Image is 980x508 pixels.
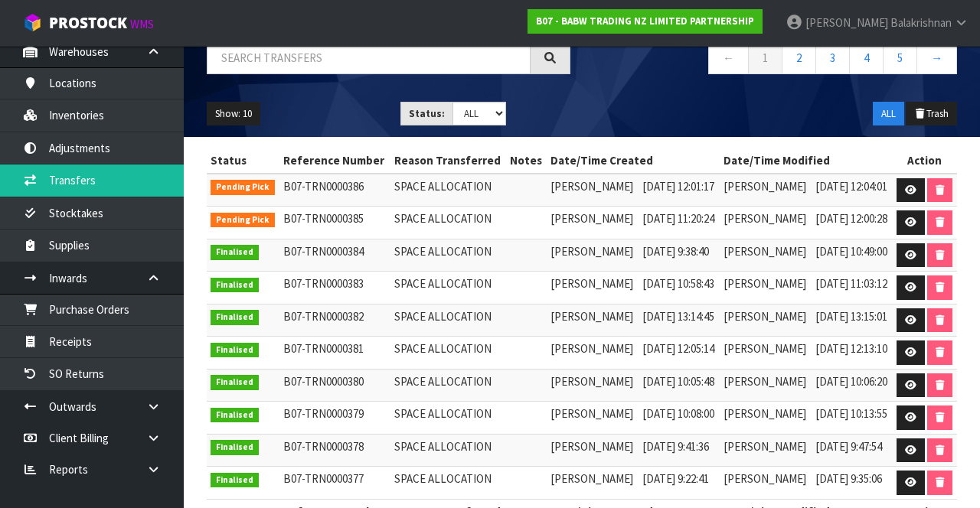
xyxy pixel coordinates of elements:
span: Finalised [211,245,259,260]
td: [PERSON_NAME] [720,467,812,500]
td: [DATE] 12:13:10 [812,337,893,370]
td: SPACE ALLOCATION [390,467,507,500]
span: Finalised [211,473,259,488]
strong: B07 - BABW TRADING NZ LIMITED PARTNERSHIP [536,15,754,28]
td: [PERSON_NAME] [720,337,812,370]
span: Finalised [211,343,259,358]
td: [DATE] 10:49:00 [812,239,893,272]
td: [PERSON_NAME] [547,304,639,337]
nav: Page navigation [593,41,957,79]
td: SPACE ALLOCATION [390,369,507,402]
a: 4 [849,41,884,74]
td: [PERSON_NAME] [547,239,639,272]
th: Reason Transferred [390,148,507,173]
td: [PERSON_NAME] [547,337,639,370]
button: Trash [906,102,957,126]
a: 3 [815,41,850,74]
td: [DATE] 12:01:17 [639,174,720,207]
td: [DATE] 13:14:45 [639,304,720,337]
td: [DATE] 9:38:40 [639,239,720,272]
th: Action [893,148,958,173]
span: Pending Pick [211,180,275,195]
td: [DATE] 12:04:01 [812,174,893,207]
td: [DATE] 10:13:55 [812,402,893,435]
td: [PERSON_NAME] [547,402,639,435]
span: Finalised [211,440,259,455]
a: B07 - BABW TRADING NZ LIMITED PARTNERSHIP [528,9,763,34]
a: 2 [782,41,816,74]
td: SPACE ALLOCATION [390,434,507,467]
td: B07-TRN0000382 [279,304,390,337]
span: Balakrishnan [890,15,952,30]
td: SPACE ALLOCATION [390,174,507,207]
td: [DATE] 10:06:20 [812,369,893,402]
td: [DATE] 12:05:14 [639,337,720,370]
td: SPACE ALLOCATION [390,272,507,304]
span: Pending Pick [211,213,275,228]
a: → [916,41,957,74]
td: SPACE ALLOCATION [390,207,507,239]
td: B07-TRN0000385 [279,207,390,239]
a: ← [708,41,749,74]
td: [PERSON_NAME] [547,207,639,239]
td: [PERSON_NAME] [720,174,812,207]
button: Show: 10 [207,102,260,126]
td: SPACE ALLOCATION [390,304,507,337]
th: Status [207,148,279,173]
td: SPACE ALLOCATION [390,337,507,370]
td: [DATE] 12:00:28 [812,207,893,239]
td: [DATE] 9:47:54 [812,434,893,467]
td: B07-TRN0000379 [279,402,390,435]
td: SPACE ALLOCATION [390,239,507,272]
td: [DATE] 9:35:06 [812,467,893,500]
td: [PERSON_NAME] [547,174,639,207]
img: cube-alt.png [23,13,42,32]
th: Notes [506,148,547,173]
input: Search transfers [207,41,531,74]
button: ALL [873,102,904,126]
td: B07-TRN0000380 [279,369,390,402]
td: B07-TRN0000377 [279,467,390,500]
td: [DATE] 10:05:48 [639,369,720,402]
td: B07-TRN0000383 [279,272,390,304]
td: [PERSON_NAME] [720,239,812,272]
td: [DATE] 9:22:41 [639,467,720,500]
td: [PERSON_NAME] [720,402,812,435]
th: Reference Number [279,148,390,173]
span: Finalised [211,310,259,325]
td: [DATE] 9:41:36 [639,434,720,467]
td: B07-TRN0000386 [279,174,390,207]
span: Finalised [211,408,259,423]
td: [PERSON_NAME] [720,369,812,402]
td: [PERSON_NAME] [547,272,639,304]
span: Finalised [211,375,259,390]
td: [PERSON_NAME] [547,434,639,467]
td: [PERSON_NAME] [720,272,812,304]
td: [DATE] 13:15:01 [812,304,893,337]
span: Finalised [211,278,259,293]
th: Date/Time Created [547,148,720,173]
span: [PERSON_NAME] [805,15,888,30]
a: 1 [748,41,782,74]
strong: Status: [409,107,445,120]
td: [PERSON_NAME] [720,207,812,239]
td: [PERSON_NAME] [547,369,639,402]
td: [PERSON_NAME] [720,304,812,337]
td: [PERSON_NAME] [720,434,812,467]
small: WMS [130,17,154,31]
td: [DATE] 10:58:43 [639,272,720,304]
td: SPACE ALLOCATION [390,402,507,435]
td: [DATE] 11:20:24 [639,207,720,239]
td: B07-TRN0000381 [279,337,390,370]
th: Date/Time Modified [720,148,893,173]
td: [PERSON_NAME] [547,467,639,500]
span: ProStock [49,13,127,33]
td: B07-TRN0000384 [279,239,390,272]
td: B07-TRN0000378 [279,434,390,467]
td: [DATE] 10:08:00 [639,402,720,435]
a: 5 [883,41,917,74]
td: [DATE] 11:03:12 [812,272,893,304]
